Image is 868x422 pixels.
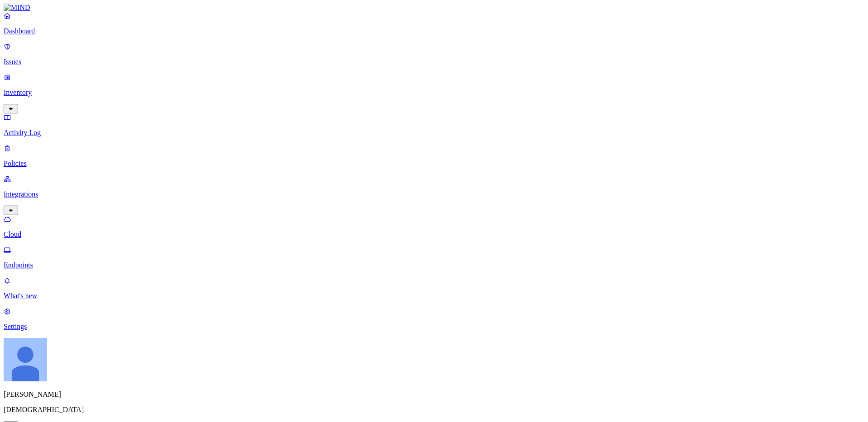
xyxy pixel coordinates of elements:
a: Integrations [4,175,864,214]
p: Inventory [4,89,864,97]
p: Dashboard [4,27,864,35]
p: Integrations [4,190,864,198]
p: [DEMOGRAPHIC_DATA] [4,406,864,414]
img: Ignacio Rodriguez Paez [4,338,47,381]
p: What's new [4,292,864,300]
a: Endpoints [4,246,864,269]
a: What's new [4,277,864,300]
p: Activity Log [4,129,864,137]
p: Policies [4,159,864,168]
p: Settings [4,323,864,331]
img: MIND [4,4,30,12]
a: Dashboard [4,12,864,35]
p: Cloud [4,230,864,239]
a: Activity Log [4,113,864,137]
a: MIND [4,4,864,12]
p: [PERSON_NAME] [4,390,864,399]
a: Policies [4,144,864,168]
a: Settings [4,307,864,331]
a: Issues [4,42,864,66]
p: Issues [4,58,864,66]
a: Cloud [4,215,864,239]
a: Inventory [4,73,864,112]
p: Endpoints [4,261,864,269]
